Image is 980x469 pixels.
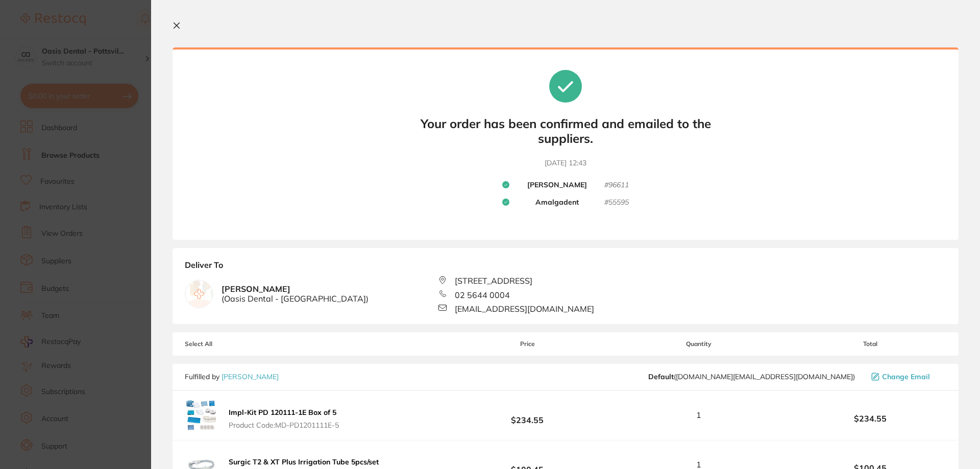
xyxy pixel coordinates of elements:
[527,181,587,190] b: [PERSON_NAME]
[696,460,701,469] span: 1
[451,340,603,348] span: Price
[455,276,532,285] span: [STREET_ADDRESS]
[185,340,287,348] span: Select All
[794,414,946,423] b: $234.55
[455,290,510,300] span: 02 5644 0004
[229,457,379,466] b: Surgic T2 & XT Plus Irrigation Tube 5pcs/set
[535,198,579,207] b: Amalgadent
[604,340,794,348] span: Quantity
[794,340,946,348] span: Total
[222,294,369,303] span: ( Oasis Dental - [GEOGRAPHIC_DATA] )
[455,304,594,313] span: [EMAIL_ADDRESS][DOMAIN_NAME]
[696,410,701,419] span: 1
[226,408,342,429] button: Impl-Kit PD 120111-1E Box of 5 Product Code:MD-PD1201111E-5
[222,284,369,303] b: [PERSON_NAME]
[185,373,279,381] p: Fulfilled by
[604,198,629,207] small: # 55595
[604,181,629,190] small: # 96611
[185,399,217,432] img: MzY2bnRhaQ
[451,406,603,425] b: $234.55
[229,408,336,417] b: Impl-Kit PD 120111-1E Box of 5
[882,373,930,381] span: Change Email
[185,280,213,308] img: empty.jpg
[222,372,279,381] a: [PERSON_NAME]
[229,421,339,429] span: Product Code: MD-PD1201111E-5
[648,372,674,381] b: Default
[868,372,946,381] button: Change Email
[185,260,946,276] b: Deliver To
[648,373,855,381] span: customer.care@henryschein.com.au
[412,116,719,146] b: Your order has been confirmed and emailed to the suppliers.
